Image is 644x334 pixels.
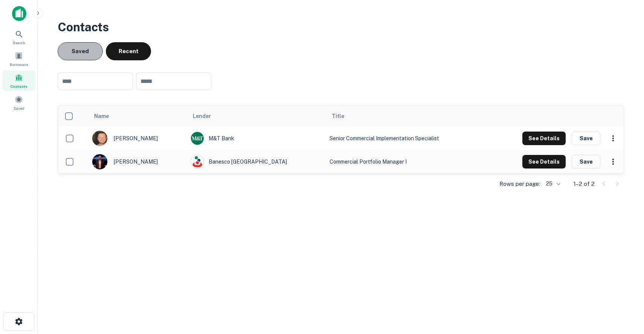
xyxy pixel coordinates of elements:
[2,27,35,47] a: Search
[543,178,562,189] div: 25
[326,150,483,173] td: Commercial Portfolio Manager I
[92,154,183,170] div: [PERSON_NAME]
[191,132,204,145] img: picture
[2,70,35,91] a: Contacts
[499,179,540,188] p: Rows per page:
[2,92,35,113] a: Saved
[193,112,221,121] span: Lender
[572,155,600,169] button: Save
[88,106,186,127] th: Name
[326,106,483,127] th: Title
[12,6,26,21] img: capitalize-icon.png
[606,274,644,310] iframe: Chat Widget
[13,40,25,46] span: Search
[92,130,183,146] div: [PERSON_NAME]
[574,179,595,188] p: 1–2 of 2
[522,155,566,169] button: See Details
[10,61,28,67] span: Borrowers
[58,42,103,60] button: Saved
[58,106,624,173] div: scrollable content
[187,106,326,127] th: Lender
[14,105,24,111] span: Saved
[10,83,27,89] span: Contacts
[326,127,483,150] td: Senior Commercial Implementation Specialist
[92,131,107,146] img: 1668205046368
[94,112,119,121] span: Name
[58,18,624,36] h3: Contacts
[572,132,600,145] button: Save
[332,112,354,121] span: Title
[92,154,107,169] img: 1733660626192
[522,132,566,145] button: See Details
[191,132,322,145] div: M&T Bank
[191,155,204,168] img: picture
[191,155,322,169] div: Banesco [GEOGRAPHIC_DATA]
[2,49,35,69] a: Borrowers
[106,42,151,60] button: Recent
